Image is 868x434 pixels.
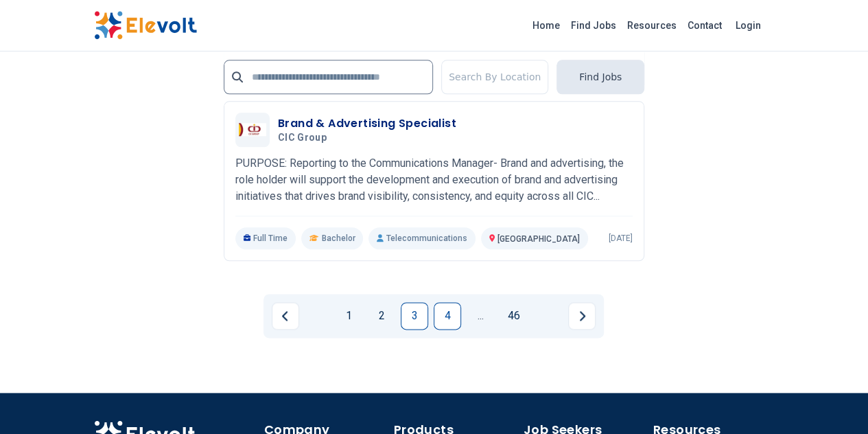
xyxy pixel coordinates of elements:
a: Page 3 is your current page [401,302,428,330]
img: CIC group [239,123,266,135]
p: Full Time [235,227,296,249]
a: Page 4 [434,302,461,330]
button: Find Jobs [556,60,644,94]
a: Page 2 [368,302,395,330]
ul: Pagination [272,302,596,330]
a: Find Jobs [565,14,622,36]
a: Page 46 [500,302,527,330]
a: Jump forward [467,302,494,330]
a: Next page [568,302,596,330]
a: Home [527,14,565,36]
iframe: Chat Widget [799,368,868,434]
a: Page 1 [335,302,362,330]
a: Previous page [272,302,299,330]
p: PURPOSE: Reporting to the Communications Manager- Brand and advertising, the role holder will sup... [235,155,633,205]
a: CIC groupBrand & Advertising SpecialistCIC groupPURPOSE: Reporting to the Communications Manager-... [235,113,633,249]
span: CIC group [278,132,327,144]
img: Elevolt [94,11,197,40]
a: Login [727,12,769,39]
p: Telecommunications [368,227,475,249]
span: [GEOGRAPHIC_DATA] [497,234,580,244]
a: Resources [622,14,682,36]
p: [DATE] [609,233,633,244]
a: Contact [682,14,727,36]
h3: Brand & Advertising Specialist [278,115,456,132]
span: Bachelor [321,233,355,244]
